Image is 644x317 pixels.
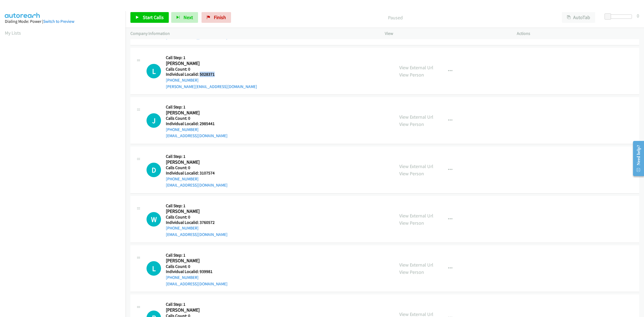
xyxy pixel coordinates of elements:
a: [PHONE_NUMBER] [166,127,199,132]
h1: W [147,212,161,227]
iframe: Resource Center [628,137,644,180]
h5: Call Step: 1 [166,302,228,307]
p: Actions [517,30,639,37]
p: View [385,30,507,37]
h5: Individual Localid: 939981 [166,269,228,274]
a: View External Url [399,213,433,219]
a: View External Url [399,64,433,71]
button: AutoTab [562,12,595,23]
div: Dialing Mode: Power | [5,18,121,25]
a: Start Calls [130,12,169,23]
a: [PHONE_NUMBER] [166,225,199,231]
h5: Calls Count: 0 [166,67,257,72]
a: [PERSON_NAME][EMAIL_ADDRESS][DOMAIN_NAME] [166,84,257,89]
h2: [PERSON_NAME] [166,159,221,165]
a: [EMAIL_ADDRESS][DOMAIN_NAME] [166,232,228,237]
h2: [PERSON_NAME] [166,258,221,264]
a: [PHONE_NUMBER] [166,176,199,181]
a: [EMAIL_ADDRESS][DOMAIN_NAME] [166,183,228,188]
a: [EMAIL_ADDRESS][DOMAIN_NAME] [166,281,228,286]
h5: Individual Localid: 2985441 [166,121,228,126]
h5: Calls Count: 0 [166,214,228,220]
div: Delay between calls (in seconds) [607,14,632,19]
h2: [PERSON_NAME] [166,110,221,116]
div: 0 [637,12,639,19]
a: View External Url [399,163,433,169]
span: Start Calls [143,14,164,20]
span: Next [184,14,193,20]
a: [PHONE_NUMBER] [166,275,199,280]
h5: Call Step: 1 [166,104,228,110]
a: View External Url [399,262,433,268]
h1: L [147,261,161,276]
h5: Individual Localid: 3107574 [166,170,228,176]
a: View Person [399,220,424,226]
p: Company Information [130,30,375,37]
h5: Call Step: 1 [166,253,228,258]
h1: J [147,113,161,128]
button: Next [171,12,198,23]
h2: [PERSON_NAME] [166,60,221,67]
a: My Lists [5,30,21,36]
a: [EMAIL_ADDRESS][DOMAIN_NAME] [166,133,228,138]
div: The call is yet to be attempted [147,212,161,227]
div: The call is yet to be attempted [147,113,161,128]
h5: Call Step: 1 [166,203,228,209]
div: The call is yet to be attempted [147,261,161,276]
h5: Call Step: 1 [166,55,257,60]
span: Finish [214,14,226,20]
h1: L [147,64,161,78]
a: Switch to Preview [43,19,74,24]
a: View External Url [399,114,433,120]
h5: Calls Count: 0 [166,264,228,269]
h2: [PERSON_NAME] [166,307,221,313]
h1: D [147,163,161,177]
a: View Person [399,72,424,78]
h5: Calls Count: 0 [166,116,228,121]
a: Finish [202,12,231,23]
p: Paused [238,14,552,21]
a: [EMAIL_ADDRESS][DOMAIN_NAME] [166,35,228,40]
a: [PHONE_NUMBER] [166,78,199,83]
a: View Person [399,170,424,177]
a: View Person [399,121,424,127]
a: View Person [399,269,424,275]
iframe: Dialpad [5,41,126,296]
h5: Individual Localid: 3760572 [166,220,228,225]
h2: [PERSON_NAME] [166,208,221,214]
div: The call is yet to be attempted [147,163,161,177]
h5: Calls Count: 0 [166,165,228,170]
h5: Call Step: 1 [166,154,228,159]
div: The call is yet to be attempted [147,64,161,78]
h5: Individual Localid: 5028371 [166,72,257,77]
